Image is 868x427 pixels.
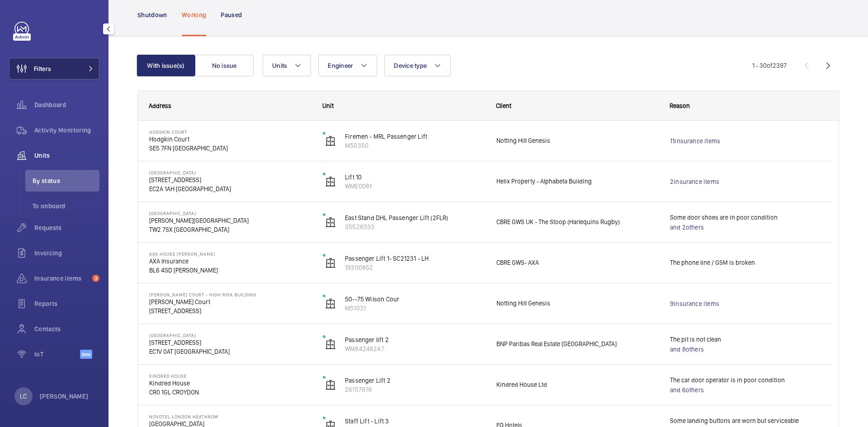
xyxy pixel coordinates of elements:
[325,298,336,309] img: elevator.svg
[149,388,311,397] p: CR0 1GL CROYDON
[149,379,311,388] p: Kindred House
[272,62,287,69] span: Units
[345,417,485,426] p: Staff Lift - Lift 3
[345,182,485,191] p: WME0081
[80,350,92,359] span: Beta
[670,177,821,186] a: 2insurance items
[345,173,485,182] p: Lift 10
[322,102,334,109] span: Unit
[670,385,821,394] a: and 6others
[20,392,27,401] p: LC
[670,345,821,354] a: and 8others
[670,258,821,268] p: The phone line / GSM is broken
[149,102,171,109] span: Address
[195,55,254,76] button: No issue
[149,211,311,216] p: [GEOGRAPHIC_DATA]
[33,176,99,185] span: By status
[149,306,311,315] p: [STREET_ADDRESS]
[149,292,311,297] p: [PERSON_NAME] Court - High Risk Building
[149,216,311,225] p: [PERSON_NAME][GEOGRAPHIC_DATA]
[686,386,704,394] span: others
[149,135,311,144] p: Hodgkin Court
[496,102,511,109] span: Client
[149,414,311,419] p: NOVOTEL LONDON HEATHROW
[496,380,658,390] span: Kindred House Ltd
[686,346,704,353] span: others
[149,373,311,379] p: Kindred House
[496,176,658,187] span: Helix Property - Alphabeta Building
[40,392,89,401] p: [PERSON_NAME]
[149,184,311,193] p: EC2A 1AH [GEOGRAPHIC_DATA]
[325,176,336,187] img: elevator.svg
[34,299,99,308] span: Reports
[34,64,51,73] span: Filters
[149,297,311,306] p: [PERSON_NAME] Court
[496,217,658,227] span: CBRE GWS UK - The Stoop (Harlequins Rugby)
[345,222,485,231] p: 35528333
[496,258,658,268] span: CBRE GWS- AXA
[686,224,704,231] span: others
[34,126,99,135] span: Activity Monitoring
[137,10,167,19] p: Shutdown
[345,376,485,385] p: Passenger Lift 2
[670,299,821,308] a: 9insurance items
[767,62,773,69] span: of
[182,10,206,19] p: Working
[345,344,485,353] p: WM84246247
[325,258,336,268] img: elevator.svg
[394,62,427,69] span: Device type
[149,175,311,184] p: [STREET_ADDRESS]
[34,324,99,333] span: Contacts
[149,129,311,135] p: Hodgkin Court
[328,62,353,69] span: Engineer
[325,217,336,228] img: elevator.svg
[670,102,690,109] span: Reason
[149,266,311,275] p: BL6 4SD [PERSON_NAME]
[345,263,485,272] p: 19300852
[137,55,195,76] button: With issue(s)
[149,170,311,175] p: [GEOGRAPHIC_DATA]
[92,275,99,282] span: 3
[34,350,80,359] span: IoT
[149,338,311,347] p: [STREET_ADDRESS]
[345,385,485,394] p: 26157976
[34,274,89,283] span: Insurance items
[496,136,658,146] span: Notting Hill Genesis
[149,251,311,257] p: AXA House [PERSON_NAME]
[149,144,311,153] p: SE5 7FN [GEOGRAPHIC_DATA]
[752,62,787,69] span: 1 - 30 2397
[221,10,242,19] p: Paused
[496,339,658,349] span: BNP Paribas Real Estate [GEOGRAPHIC_DATA]
[670,136,821,145] a: 11insurance items
[318,55,377,76] button: Engineer
[345,254,485,263] p: Passenger Lift 1- SC21231 - LH
[384,55,451,76] button: Device type
[345,335,485,344] p: Passenger lift 2
[670,375,821,394] p: The car door operator is in poor condition
[34,100,99,109] span: Dashboard
[670,212,821,232] p: Some door shoes are in poor condition
[34,249,99,258] span: Invoicing
[670,223,821,232] a: and 2others
[345,295,485,304] p: 50--75 Wilson Cour
[345,141,485,150] p: M50350
[670,334,821,354] p: The pit is not clean
[345,132,485,141] p: Firemen - MRL Passenger Lift
[325,380,336,390] img: elevator.svg
[325,136,336,146] img: elevator.svg
[34,151,99,160] span: Units
[149,257,311,266] p: AXA Insurance
[149,225,311,234] p: TW2 7SX [GEOGRAPHIC_DATA]
[149,347,311,356] p: EC1V 0AT [GEOGRAPHIC_DATA]
[345,304,485,313] p: M51031
[263,55,311,76] button: Units
[34,223,99,232] span: Requests
[9,58,99,80] button: Filters
[33,202,99,211] span: To onboard
[325,339,336,350] img: elevator.svg
[149,333,311,338] p: [GEOGRAPHIC_DATA]
[345,213,485,222] p: East Stand DHL Passenger Lift (2FLR)
[496,298,658,309] span: Notting Hill Genesis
